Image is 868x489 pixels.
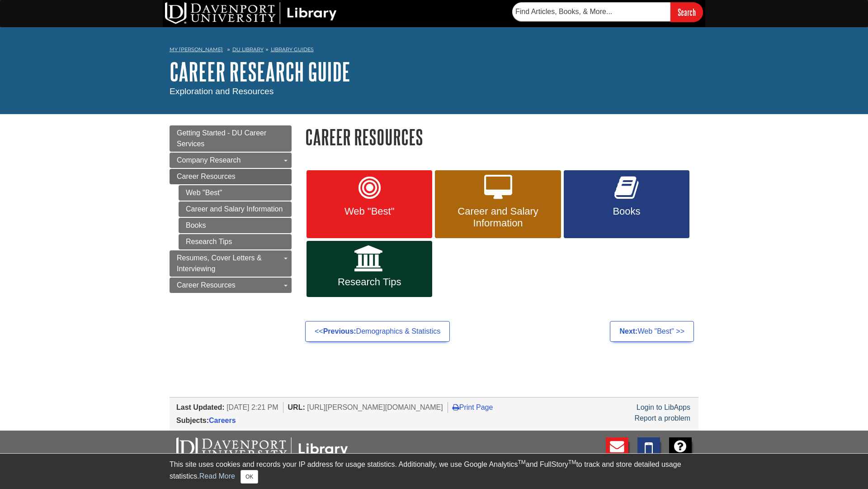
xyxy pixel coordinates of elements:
strong: Previous: [323,327,356,335]
span: [URL][PERSON_NAME][DOMAIN_NAME] [307,403,443,411]
span: Research Tips [313,276,425,288]
a: Web "Best" [179,185,292,201]
a: Research Tips [307,241,432,297]
a: DU Library [232,46,264,53]
a: Career and Salary Information [179,201,292,217]
a: Research Tips [179,234,292,249]
span: [DATE] 2:21 PM [226,403,278,411]
a: FAQ [669,437,692,469]
span: Company Research [177,156,241,164]
span: Resumes, Cover Letters & Interviewing [177,254,262,273]
a: Career Resources [170,278,292,293]
span: Web "Best" [313,206,425,217]
div: Guide Page Menu [170,125,292,293]
a: E-mail [606,437,628,469]
div: This site uses cookies and records your IP address for usage statistics. Additionally, we use Goo... [170,459,698,484]
span: Career and Salary Information [442,206,554,229]
span: Books [571,206,683,217]
a: My [PERSON_NAME] [170,46,223,53]
nav: breadcrumb [170,43,698,58]
a: Books [564,170,689,238]
a: Login to LibApps [637,403,690,411]
input: Find Articles, Books, & More... [512,2,670,21]
a: Print Page [453,403,493,411]
a: Library Guides [271,46,314,53]
a: Report a problem [634,414,690,422]
a: Career and Salary Information [435,170,561,238]
img: DU Library [165,2,337,24]
a: <<Previous:Demographics & Statistics [305,321,450,342]
a: Getting Started - DU Career Services [170,125,292,152]
a: Career Research Guide [170,58,350,86]
span: Getting Started - DU Career Services [177,129,266,148]
a: Next:Web "Best" >> [610,321,694,342]
img: DU Libraries [176,437,348,461]
span: URL: [288,403,305,411]
h1: Career Resources [305,125,698,149]
sup: TM [568,459,576,465]
a: Books [179,218,292,233]
span: Career Resources [177,281,236,289]
strong: Next: [619,327,637,335]
sup: TM [518,459,525,465]
span: Last Updated: [176,403,225,411]
a: Text [637,437,660,469]
button: Close [241,470,258,484]
a: Company Research [170,153,292,168]
form: Searches DU Library's articles, books, and more [512,2,703,22]
span: Exploration and Resources [170,86,274,96]
a: Read More [199,472,235,480]
a: Resumes, Cover Letters & Interviewing [170,250,292,277]
span: Subjects: [176,417,209,424]
span: Career Resources [177,173,236,180]
input: Search [670,2,703,22]
i: Print Page [453,403,459,411]
a: Careers [209,417,236,424]
a: Web "Best" [307,170,432,238]
a: Career Resources [170,169,292,184]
